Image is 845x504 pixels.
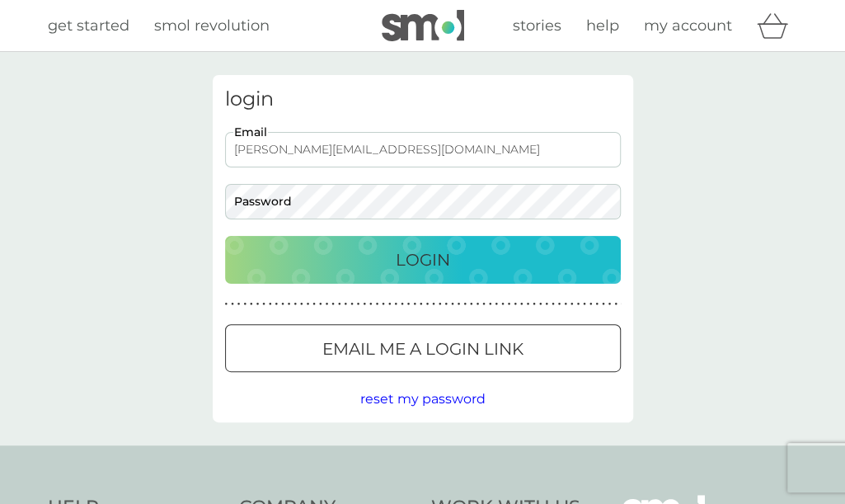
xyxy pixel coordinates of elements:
[154,14,270,38] a: smol revolution
[470,300,473,309] p: ●
[595,300,599,309] p: ●
[357,300,360,309] p: ●
[396,247,450,273] p: Login
[482,300,486,309] p: ●
[514,300,517,309] p: ●
[48,14,129,38] a: get started
[476,300,480,309] p: ●
[413,300,416,309] p: ●
[527,300,530,309] p: ●
[552,300,555,309] p: ●
[451,300,454,309] p: ●
[586,16,619,35] span: help
[225,324,621,372] button: Email me a login link
[376,300,379,309] p: ●
[326,300,329,309] p: ●
[564,300,567,309] p: ●
[225,236,621,284] button: Login
[281,300,284,309] p: ●
[394,300,397,309] p: ●
[344,300,347,309] p: ●
[350,300,354,309] p: ●
[250,300,253,309] p: ●
[237,300,241,309] p: ●
[288,300,291,309] p: ●
[558,300,561,309] p: ●
[513,14,561,38] a: stories
[426,300,430,309] p: ●
[388,300,392,309] p: ●
[275,300,279,309] p: ●
[644,16,732,35] span: my account
[360,391,486,407] span: reset my password
[539,300,542,309] p: ●
[382,300,385,309] p: ●
[570,300,574,309] p: ●
[225,87,621,111] h3: login
[614,300,617,309] p: ●
[338,300,341,309] p: ●
[331,300,335,309] p: ●
[463,300,467,309] p: ●
[444,300,448,309] p: ●
[586,14,619,38] a: help
[644,14,732,38] a: my account
[269,300,272,309] p: ●
[520,300,523,309] p: ●
[319,300,322,309] p: ●
[369,300,373,309] p: ●
[577,300,580,309] p: ●
[363,300,366,309] p: ●
[154,16,270,35] span: smol revolution
[439,300,442,309] p: ●
[757,9,798,42] div: basket
[407,300,411,309] p: ●
[458,300,461,309] p: ●
[293,300,297,309] p: ●
[583,300,586,309] p: ●
[231,300,234,309] p: ●
[501,300,505,309] p: ●
[545,300,548,309] p: ●
[489,300,492,309] p: ●
[382,10,464,41] img: smol
[312,300,316,309] p: ●
[533,300,536,309] p: ●
[262,300,265,309] p: ●
[602,300,605,309] p: ●
[243,300,246,309] p: ●
[432,300,435,309] p: ●
[401,300,404,309] p: ●
[225,300,228,309] p: ●
[256,300,260,309] p: ●
[360,389,486,410] button: reset my password
[300,300,303,309] p: ●
[508,300,511,309] p: ●
[48,16,129,35] span: get started
[589,300,593,309] p: ●
[420,300,423,309] p: ●
[495,300,498,309] p: ●
[322,336,523,362] p: Email me a login link
[513,16,561,35] span: stories
[307,300,310,309] p: ●
[608,300,612,309] p: ●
